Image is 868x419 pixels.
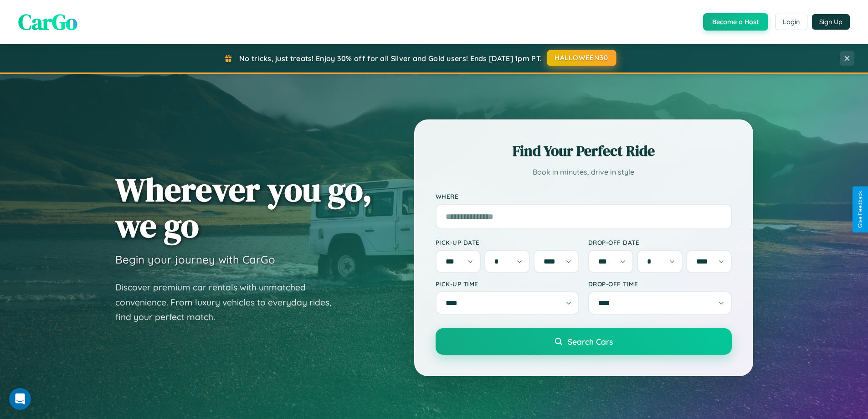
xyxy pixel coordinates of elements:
[588,280,732,288] label: Drop-off Time
[9,388,31,410] iframe: Intercom live chat
[436,280,579,288] label: Pick-up Time
[436,141,732,161] h2: Find Your Perfect Ride
[239,54,542,63] span: No tricks, just treats! Enjoy 30% off for all Silver and Gold users! Ends [DATE] 1pm PT.
[115,280,343,325] p: Discover premium car rentals with unmatched convenience. From luxury vehicles to everyday rides, ...
[18,7,77,37] span: CarGo
[857,191,863,228] div: Give Feedback
[436,192,732,200] label: Where
[436,238,579,246] label: Pick-up Date
[775,14,807,30] button: Login
[588,238,732,246] label: Drop-off Date
[568,336,613,347] span: Search Cars
[436,328,732,355] button: Search Cars
[115,171,372,243] h1: Wherever you go, we go
[812,14,850,30] button: Sign Up
[703,13,768,31] button: Become a Host
[547,50,616,66] button: HALLOWEEN30
[436,166,732,179] p: Book in minutes, drive in style
[115,253,275,266] h3: Begin your journey with CarGo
